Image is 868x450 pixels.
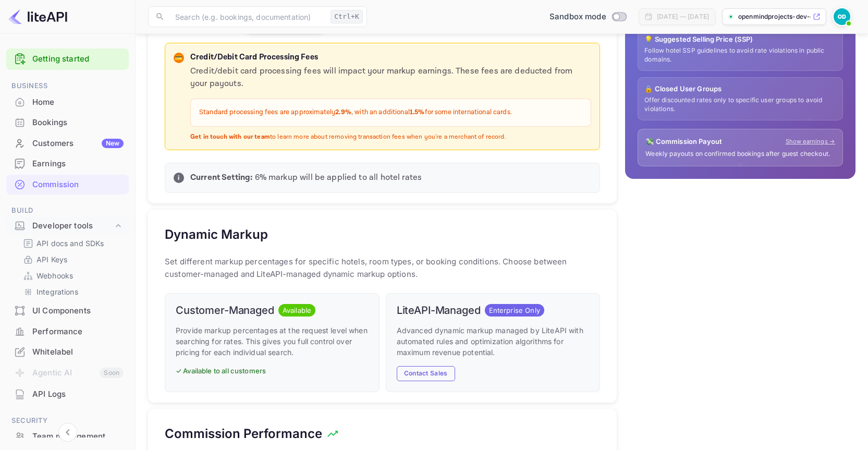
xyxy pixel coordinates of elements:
h5: Commission Performance [165,425,322,442]
p: openmindprojects-dev-q... [738,12,811,21]
p: Weekly payouts on confirmed bookings after guest checkout. [645,150,835,159]
span: Build [6,205,129,216]
span: Available [278,306,315,316]
a: Performance [6,322,129,341]
p: Standard processing fees are approximately , with an additional for some international cards. [199,107,582,118]
p: i [178,173,179,183]
a: API Logs [6,384,129,404]
p: 💡 Suggested Selling Price (SSP) [644,34,836,45]
a: Bookings [6,113,129,132]
a: Webhooks [23,270,120,281]
div: Getting started [6,48,129,70]
div: [DATE] — [DATE] [657,12,709,21]
button: Collapse navigation [58,423,77,442]
div: New [102,139,124,148]
div: Earnings [32,158,124,170]
input: Search (e.g. bookings, documentation) [169,6,326,27]
p: 6 % markup will be applied to all hotel rates [190,172,591,184]
span: Business [6,80,129,92]
div: Webhooks [19,268,125,283]
div: Developer tools [6,217,129,235]
p: 💸 Commission Payout [645,137,722,147]
a: Team management [6,427,129,446]
div: Whitelabel [32,346,124,358]
div: Developer tools [32,220,113,232]
a: API Keys [23,254,120,265]
strong: Current Setting: [190,172,252,183]
div: Home [32,96,124,108]
div: Earnings [6,154,129,174]
a: Earnings [6,154,129,173]
a: Integrations [23,286,120,297]
div: API Keys [19,252,125,267]
a: Show earnings → [786,137,835,146]
strong: 2.9% [335,108,351,117]
p: API Keys [36,254,67,265]
div: Team management [32,431,124,443]
div: Commission [6,175,129,195]
a: CustomersNew [6,133,129,153]
span: Sandbox mode [549,11,606,23]
div: Ctrl+K [331,10,363,23]
p: Credit/debit card processing fees will impact your markup earnings. These fees are deducted from ... [190,65,591,90]
div: API Logs [6,384,129,405]
div: Customers [32,138,124,150]
div: Whitelabel [6,342,129,362]
p: 💳 [175,53,182,63]
p: 🔒 Closed User Groups [644,84,836,94]
div: Performance [32,326,124,338]
p: Webhooks [36,270,73,281]
a: Commission [6,175,129,194]
div: CustomersNew [6,133,129,154]
a: Home [6,92,129,112]
p: API docs and SDKs [36,238,104,249]
div: Performance [6,322,129,342]
a: API docs and SDKs [23,238,120,249]
button: Contact Sales [397,366,455,381]
strong: Get in touch with our team [190,133,270,141]
h5: Dynamic Markup [165,226,268,243]
a: Whitelabel [6,342,129,361]
div: UI Components [32,305,124,317]
div: Integrations [19,284,125,299]
p: Integrations [36,286,78,297]
div: UI Components [6,301,129,321]
span: Security [6,415,129,427]
span: Enterprise Only [485,306,544,316]
div: API docs and SDKs [19,236,125,251]
div: Switch to Production mode [545,11,630,23]
p: Advanced dynamic markup managed by LiteAPI with automated rules and optimization algorithms for m... [397,325,590,358]
div: Home [6,92,129,113]
p: to learn more about removing transaction fees when you're a merchant of record. [190,133,591,142]
p: Provide markup percentages at the request level when searching for rates. This gives you full con... [176,325,369,358]
div: API Logs [32,388,124,400]
div: Bookings [6,113,129,133]
p: Credit/Debit Card Processing Fees [190,52,591,64]
h6: LiteAPI-Managed [397,304,481,317]
div: Bookings [32,117,124,129]
div: Commission [32,179,124,191]
img: OpenmindProjects Dev [834,8,850,25]
p: Follow hotel SSP guidelines to avoid rate violations in public domains. [644,46,836,64]
p: Offer discounted rates only to specific user groups to avoid violations. [644,96,836,114]
a: Getting started [32,53,124,65]
h6: Customer-Managed [176,304,274,317]
strong: 1.5% [410,108,425,117]
a: UI Components [6,301,129,320]
p: Set different markup percentages for specific hotels, room types, or booking conditions. Choose b... [165,256,600,281]
img: LiteAPI logo [8,8,67,25]
div: Team management [6,427,129,447]
p: ✓ Available to all customers [176,366,369,376]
